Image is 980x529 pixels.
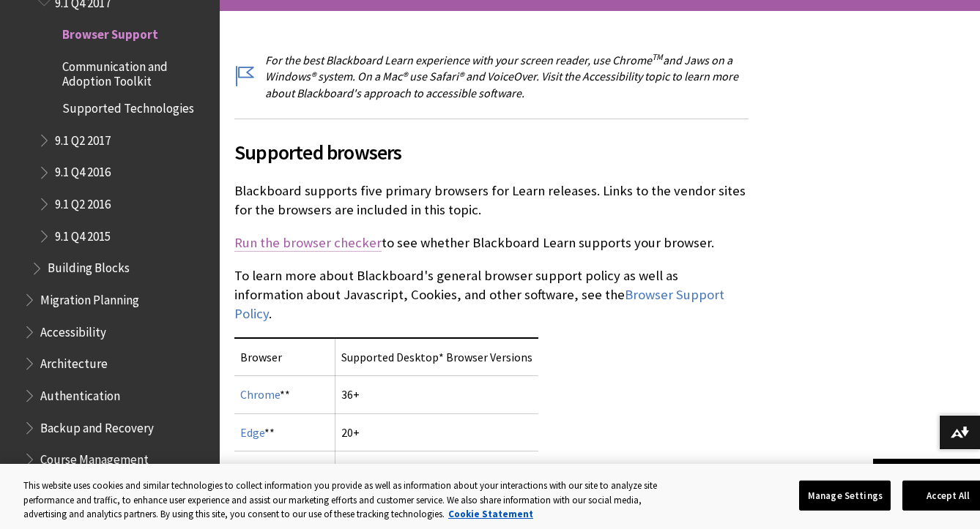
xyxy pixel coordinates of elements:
span: 9.1 Q4 2016 [55,160,111,180]
span: Building Blocks [48,256,130,276]
span: 9.1 Q2 2016 [55,192,111,211]
sup: TM [652,51,663,62]
span: Authentication [40,383,120,403]
td: 36+ [335,376,539,413]
span: Communication and Adoption Toolkit [62,54,209,89]
a: Run the browser checker [234,234,382,252]
button: Manage Settings [799,480,891,511]
span: Backup and Recovery [40,416,154,435]
a: Firefox [240,462,275,478]
td: 31+ [335,451,539,489]
span: Supported browsers [234,137,749,168]
a: Back to top [873,459,980,486]
span: Course Management [40,447,149,467]
div: This website uses cookies and similar technologies to collect information you provide as well as ... [23,479,686,522]
span: Architecture [40,351,108,371]
a: More information about your privacy, opens in a new tab [448,508,533,520]
a: Browser Support Policy [234,286,724,323]
td: 20+ [335,413,539,451]
span: Accessibility [40,320,106,339]
span: 9.1 Q4 2015 [55,224,111,244]
span: Browser Support [62,22,158,42]
p: to see whether Blackboard Learn supports your browser. [234,233,749,252]
p: Blackboard supports five primary browsers for Learn releases. Links to the vendor sites for the b... [234,181,749,220]
span: Migration Planning [40,288,139,307]
p: To learn more about Blackboard's general browser support policy as well as information about Java... [234,266,749,324]
td: Supported Desktop* Browser Versions [335,338,539,376]
span: Supported Technologies [62,96,194,116]
td: Browser [234,338,335,376]
span: 9.1 Q2 2017 [55,128,111,148]
p: For the best Blackboard Learn experience with your screen reader, use Chrome and Jaws on a Window... [234,52,749,101]
a: Edge [240,425,264,440]
a: Chrome [240,387,280,402]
